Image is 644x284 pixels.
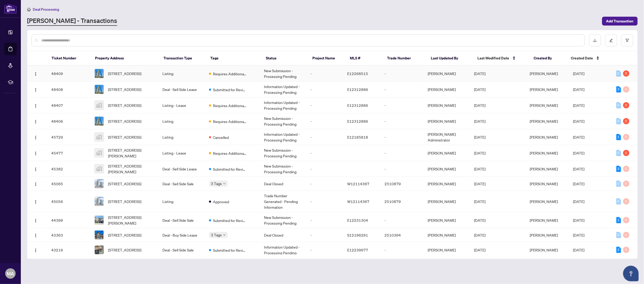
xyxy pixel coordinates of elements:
img: Logo [34,120,38,124]
td: [PERSON_NAME] [424,177,470,191]
span: [PERSON_NAME] [530,71,558,76]
div: 0 [623,134,629,140]
span: [STREET_ADDRESS] [108,118,141,124]
span: S12196291 [348,233,368,237]
span: Last Modified Date [478,55,509,61]
span: [DATE] [474,71,485,76]
span: Requires Additional Docs [213,119,247,124]
img: thumbnail-img [95,245,104,254]
span: W12114367 [348,199,370,204]
td: [PERSON_NAME] [424,242,470,258]
span: [DATE] [573,199,584,204]
span: [DATE] [573,181,584,186]
img: thumbnail-img [95,231,104,239]
td: - [380,145,424,161]
span: [PERSON_NAME] [530,103,558,108]
span: Submitted for Review [213,87,247,92]
td: - [306,228,343,242]
td: New Submission - Processing Pending [260,113,306,129]
td: 2510394 [380,228,424,242]
div: 2 [623,118,629,124]
td: [PERSON_NAME] [424,66,470,82]
td: Deal - Sell Side Lease [158,161,205,177]
button: Logo [31,231,40,239]
span: W12114367 [348,181,370,186]
button: Logo [31,101,40,109]
button: Logo [31,69,40,78]
span: Requires Additional Docs [213,150,247,156]
td: 43363 [47,228,90,242]
td: Deal Closed [260,177,306,191]
img: thumbnail-img [95,101,104,110]
td: Trade Number Generated - Pending Information [260,191,306,212]
td: - [306,191,343,212]
td: New Submission - Processing Pending [260,66,306,82]
span: [PERSON_NAME] [530,135,558,139]
img: Logo [34,248,38,252]
td: Deal Closed [260,228,306,242]
span: down [223,234,226,236]
th: Status [262,51,308,66]
img: thumbnail-img [95,149,104,157]
td: [PERSON_NAME] [424,82,470,97]
div: 0 [616,150,621,156]
th: Last Updated By [427,51,473,66]
span: edit [609,39,613,42]
img: Logo [34,233,38,238]
div: 1 [616,217,621,223]
span: E12312886 [348,103,368,108]
span: 3 Tags [211,232,222,238]
td: - [306,66,343,82]
td: - [306,177,343,191]
div: 0 [616,118,621,124]
td: [PERSON_NAME] [424,228,470,242]
span: home [27,8,31,11]
td: 45477 [47,145,90,161]
span: [PERSON_NAME] [530,233,558,237]
div: 0 [616,102,621,108]
span: [PERSON_NAME] [530,119,558,124]
span: [DATE] [474,199,485,204]
img: Logo [34,88,38,92]
span: [STREET_ADDRESS] [108,134,141,140]
th: Created Date [567,51,611,66]
td: - [380,66,424,82]
span: [PERSON_NAME] [530,199,558,204]
div: 2 [616,247,621,253]
span: [PERSON_NAME] [530,248,558,252]
img: Logo [34,182,38,186]
td: Deal - Buy Side Lease [158,228,205,242]
span: [DATE] [474,248,485,252]
img: Logo [34,151,38,156]
span: [DATE] [573,71,584,76]
td: - [306,82,343,97]
td: - [306,161,343,177]
img: thumbnail-img [95,117,104,126]
td: - [380,113,424,129]
span: [STREET_ADDRESS] [108,247,141,253]
img: thumbnail-img [95,133,104,141]
td: - [306,97,343,113]
td: 45729 [47,129,90,145]
span: [DATE] [573,87,584,92]
div: 3 [616,166,621,172]
th: Ticket Number [47,51,91,66]
th: Transaction Type [159,51,206,66]
img: logo [4,4,17,14]
img: thumbnail-img [95,197,104,206]
div: 2 [623,102,629,108]
span: [DATE] [474,135,485,139]
img: Logo [34,167,38,171]
span: E12312886 [348,119,368,124]
td: - [380,129,424,145]
button: Logo [31,246,40,254]
div: 0 [623,232,629,238]
span: [DATE] [573,103,584,108]
span: [DATE] [474,166,485,171]
th: Trade Number [383,51,427,66]
div: 0 [616,198,621,205]
td: - [306,212,343,228]
span: [STREET_ADDRESS] [108,87,141,92]
button: Logo [31,216,40,224]
div: 0 [623,247,629,253]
